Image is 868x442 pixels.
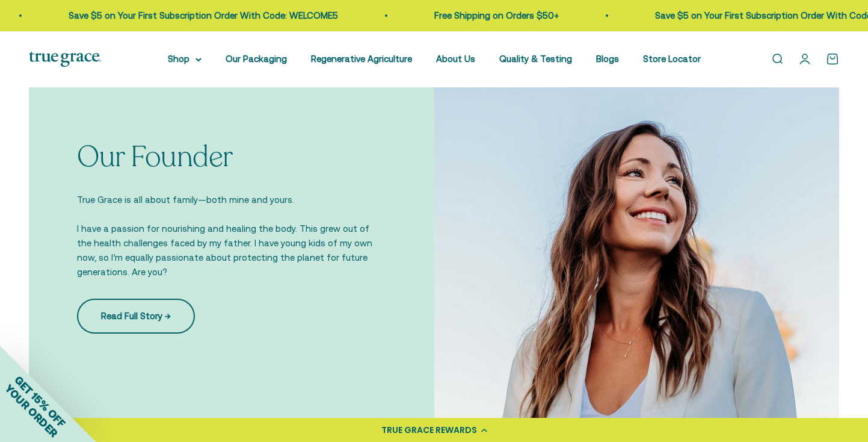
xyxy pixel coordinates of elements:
p: True Grace is all about family—both mine and yours. [77,193,386,207]
span: GET 15% OFF [12,373,68,429]
a: About Us [436,54,475,64]
span: YOUR ORDER [2,382,60,440]
div: TRUE GRACE REWARDS [381,424,477,437]
p: Save $5 on Your First Subscription Order With Code: WELCOME5 [1,8,270,23]
a: Free Shipping on Orders $50+ [366,10,491,20]
a: Our Packaging [226,54,287,64]
p: I have a passion for nourishing and healing the body. This grew out of the health challenges face... [77,222,386,279]
a: Blogs [596,54,619,64]
p: Save $5 on Your First Subscription Order With Code: WELCOME5 [587,8,857,23]
p: Our Founder [77,142,386,173]
a: Quality & Testing [499,54,572,64]
a: Regenerative Agriculture [311,54,412,64]
a: Store Locator [643,54,701,64]
summary: Shop [168,52,202,66]
a: Read Full Story → [77,299,195,334]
